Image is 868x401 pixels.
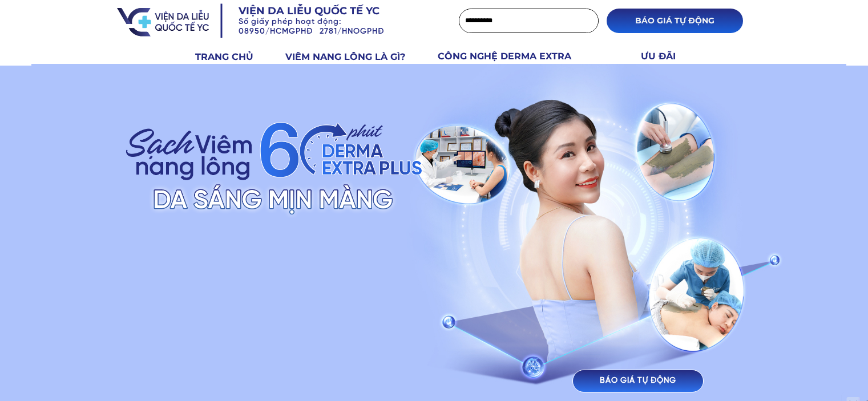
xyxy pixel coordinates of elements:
p: BÁO GIÁ TỰ ĐỘNG [607,9,743,33]
p: BÁO GIÁ TỰ ĐỘNG [573,370,703,392]
h3: ƯU ĐÃI [641,49,689,64]
h3: Số giấy phép hoạt động: 08950/HCMGPHĐ 2781/HNOGPHĐ [239,18,431,37]
h3: CÔNG NGHỆ DERMA EXTRA PLUS [438,49,598,78]
h3: VIÊM NANG LÔNG LÀ GÌ? [285,50,425,64]
h3: TRANG CHỦ [195,50,272,64]
h3: Viện da liễu quốc tế YC [239,4,414,18]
